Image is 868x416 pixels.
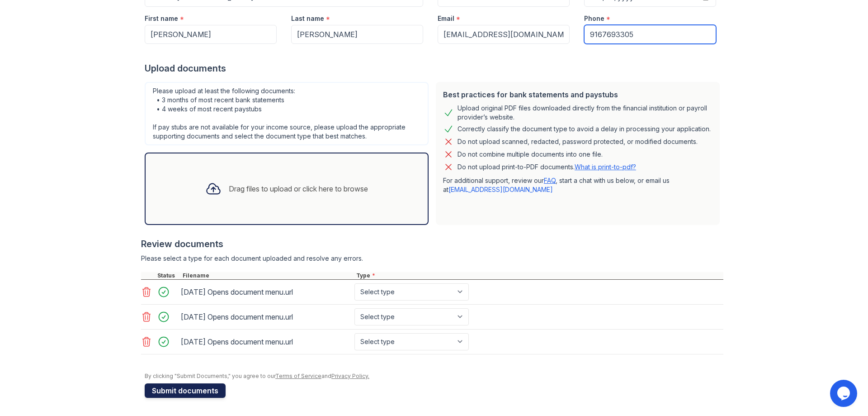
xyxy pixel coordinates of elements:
[181,335,351,349] div: [DATE] Opens document menu.url
[443,176,712,194] p: For additional support, review our , start a chat with us below, or email us at
[181,285,351,299] div: [DATE] Opens document menu.url
[354,272,723,279] div: Type
[145,14,178,23] label: First name
[181,310,351,324] div: [DATE] Opens document menu.url
[291,14,324,23] label: Last name
[145,383,226,398] button: Submit documents
[181,272,354,279] div: Filename
[443,89,712,100] div: Best practices for bank statements and paystubs
[141,238,723,250] div: Review documents
[145,82,429,145] div: Please upload at least the following documents: • 3 months of most recent bank statements • 4 wee...
[544,177,556,184] a: FAQ
[438,14,454,23] label: Email
[156,272,181,279] div: Status
[458,163,636,172] p: Do not upload print-to-PDF documents.
[275,373,321,379] a: Terms of Service
[830,380,859,407] iframe: chat widget
[458,124,711,134] div: Correctly classify the document type to avoid a delay in processing your application.
[584,14,604,23] label: Phone
[145,373,723,380] div: By clicking "Submit Documents," you agree to our and
[229,183,368,194] div: Drag files to upload or click here to browse
[458,136,698,147] div: Do not upload scanned, redacted, password protected, or modified documents.
[458,149,603,160] div: Do not combine multiple documents into one file.
[145,62,723,75] div: Upload documents
[141,254,723,263] div: Please select a type for each document uploaded and resolve any errors.
[448,186,553,193] a: [EMAIL_ADDRESS][DOMAIN_NAME]
[458,104,712,122] div: Upload original PDF files downloaded directly from the financial institution or payroll provider’...
[331,373,369,379] a: Privacy Policy.
[575,163,636,171] a: What is print-to-pdf?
